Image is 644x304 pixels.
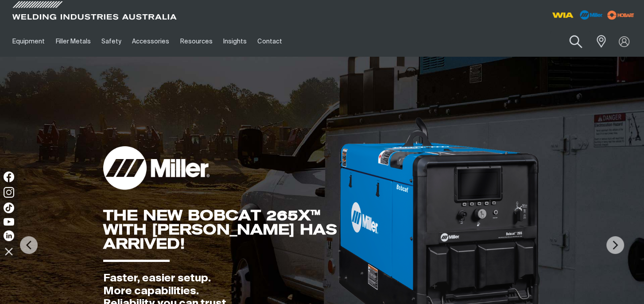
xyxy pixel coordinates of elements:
[1,244,16,259] img: hide socials
[4,230,14,241] img: LinkedIn
[605,8,637,22] img: miller
[7,26,50,57] a: Equipment
[4,171,14,182] img: Facebook
[558,29,594,55] button: Search products
[218,26,252,57] a: Insights
[96,26,127,57] a: Safety
[127,26,175,57] a: Accessories
[50,26,96,57] a: Filler Metals
[550,31,591,52] input: Product name or item number...
[4,218,14,226] img: YouTube
[606,236,624,254] img: NextArrow
[4,187,14,198] img: Instagram
[252,26,287,57] a: Contact
[7,26,480,57] nav: Main
[103,208,338,251] div: THE NEW BOBCAT 265X™ WITH [PERSON_NAME] HAS ARRIVED!
[175,26,218,57] a: Resources
[4,203,14,213] img: TikTok
[20,236,38,254] img: PrevArrow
